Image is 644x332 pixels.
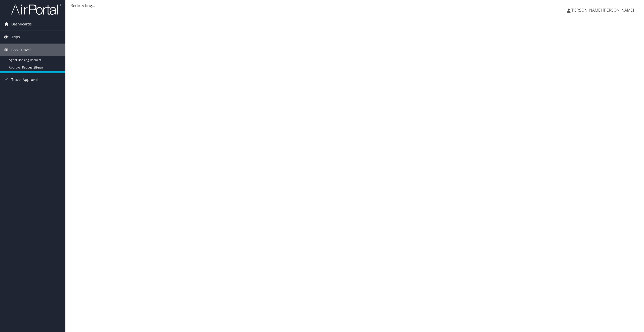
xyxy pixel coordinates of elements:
[11,31,20,43] span: Trips
[70,3,639,9] div: Redirecting...
[571,7,634,13] span: [PERSON_NAME] [PERSON_NAME]
[567,3,639,18] a: [PERSON_NAME] [PERSON_NAME]
[11,44,31,56] span: Book Travel
[11,18,32,30] span: Dashboards
[11,3,61,15] img: airportal-logo.png
[11,73,38,86] span: Travel Approval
